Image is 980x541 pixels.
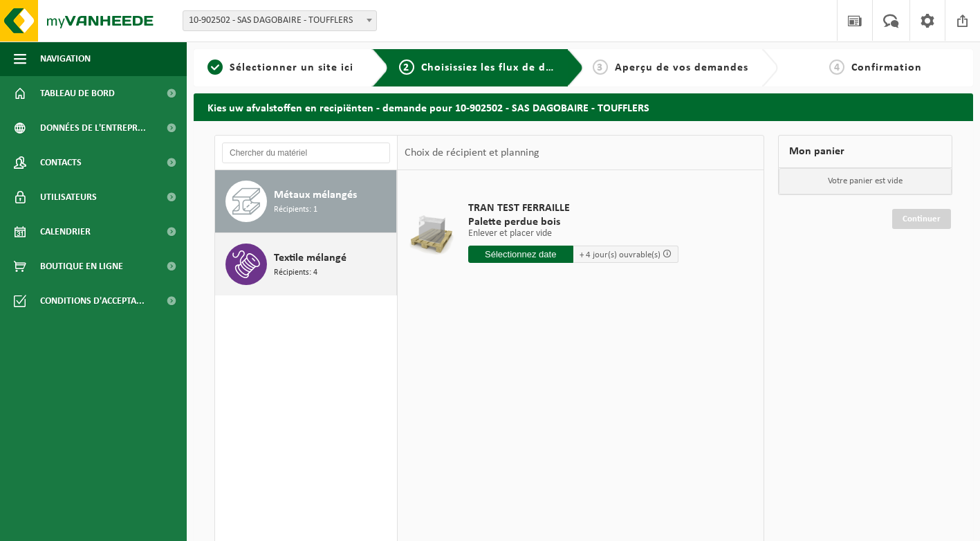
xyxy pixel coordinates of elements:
[40,145,82,180] span: Contacts
[892,209,951,229] a: Continuer
[399,59,414,75] span: 2
[274,203,317,217] span: Récipients: 1
[398,136,546,170] div: Choix de récipient et planning
[40,214,91,249] span: Calendrier
[183,10,377,31] span: 10-902502 - SAS DAGOBAIRE - TOUFFLERS
[274,266,317,279] span: Récipients: 4
[222,143,390,163] input: Chercher du matériel
[829,59,844,75] span: 4
[779,168,952,194] p: Votre panier est vide
[274,187,357,203] span: Métaux mélangés
[615,62,748,73] span: Aperçu de vos demandes
[40,111,146,145] span: Données de l'entrepr...
[468,246,573,263] input: Sélectionnez date
[215,233,397,295] button: Textile mélangé Récipients: 4
[421,62,651,73] span: Choisissiez les flux de déchets et récipients
[194,93,973,120] h2: Kies uw afvalstoffen en recipiënten - demande pour 10-902502 - SAS DAGOBAIRE - TOUFFLERS
[468,215,678,229] span: Palette perdue bois
[593,59,608,75] span: 3
[851,62,922,73] span: Confirmation
[40,76,115,111] span: Tableau de bord
[40,284,145,318] span: Conditions d'accepta...
[215,170,397,233] button: Métaux mélangés Récipients: 1
[580,250,660,259] span: + 4 jour(s) ouvrable(s)
[778,135,952,168] div: Mon panier
[40,42,91,76] span: Navigation
[207,59,223,75] span: 1
[40,249,123,284] span: Boutique en ligne
[201,59,361,76] a: 1Sélectionner un site ici
[468,201,678,215] span: TRAN TEST FERRAILLE
[468,229,678,239] p: Enlever et placer vide
[183,11,376,30] span: 10-902502 - SAS DAGOBAIRE - TOUFFLERS
[230,62,353,73] span: Sélectionner un site ici
[40,180,97,214] span: Utilisateurs
[274,250,346,266] span: Textile mélangé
